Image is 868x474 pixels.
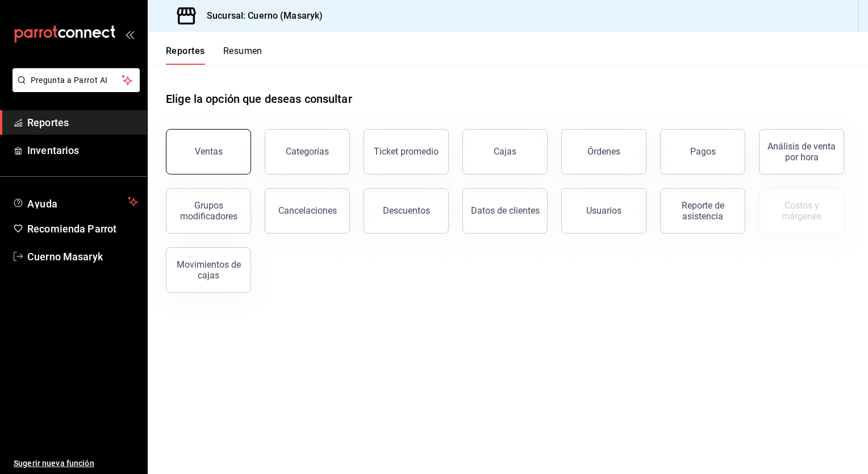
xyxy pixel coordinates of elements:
div: Ventas [195,146,223,157]
button: Cajas [462,129,548,174]
div: Reporte de asistencia [667,200,738,222]
div: Órdenes [587,146,620,157]
button: Descuentos [364,188,449,234]
span: Sugerir nueva función [14,458,138,469]
button: open_drawer_menu [125,30,134,39]
span: Ayuda [27,195,123,209]
button: Grupos modificadores [166,188,251,234]
span: Cuerno Masaryk [27,249,138,264]
div: Costos y márgenes [766,200,837,222]
button: Usuarios [561,188,646,234]
button: Datos de clientes [462,188,548,234]
button: Pagos [660,129,745,174]
h3: Sucursal: Cuerno (Masaryk) [198,9,323,23]
button: Ventas [166,129,251,174]
div: Movimientos de cajas [173,259,244,281]
span: Recomienda Parrot [27,221,138,236]
div: Grupos modificadores [173,200,244,222]
div: Pagos [690,146,716,157]
button: Pregunta a Parrot AI [12,68,140,92]
div: Descuentos [383,205,430,216]
div: navigation tabs [166,45,262,65]
span: Reportes [27,115,138,130]
div: Usuarios [586,205,621,216]
div: Cajas [494,146,516,157]
a: Pregunta a Parrot AI [8,82,140,94]
button: Ticket promedio [364,129,449,174]
button: Cancelaciones [265,188,350,234]
button: Contrata inventarios para ver este reporte [759,188,844,234]
div: Datos de clientes [471,205,540,216]
h1: Elige la opción que deseas consultar [166,90,352,107]
button: Análisis de venta por hora [759,129,844,174]
button: Movimientos de cajas [166,247,251,293]
button: Categorías [265,129,350,174]
button: Reportes [166,45,205,65]
span: Inventarios [27,143,138,158]
div: Análisis de venta por hora [766,141,837,163]
button: Reporte de asistencia [660,188,745,234]
span: Pregunta a Parrot AI [31,74,122,86]
button: Órdenes [561,129,646,174]
button: Resumen [223,45,262,65]
div: Ticket promedio [374,146,439,157]
div: Cancelaciones [278,205,337,216]
div: Categorías [286,146,329,157]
